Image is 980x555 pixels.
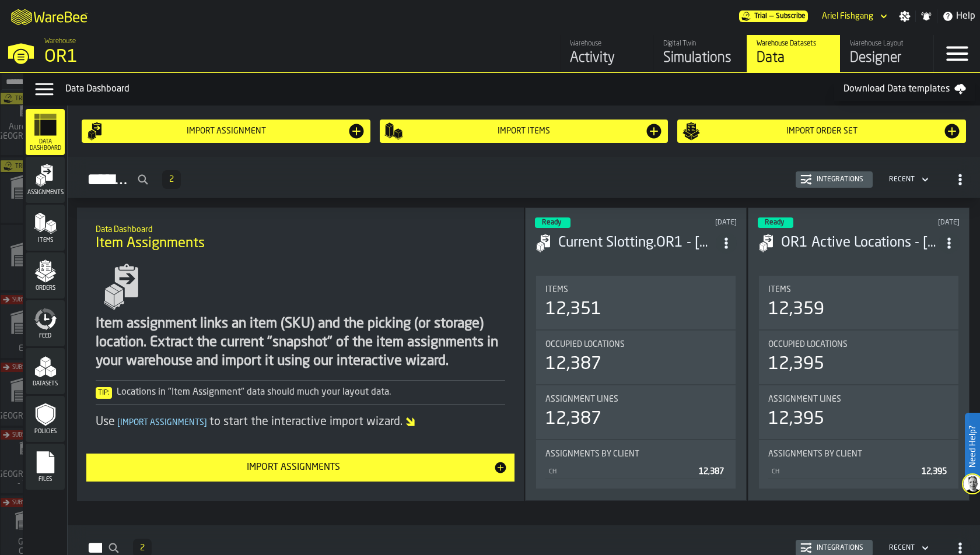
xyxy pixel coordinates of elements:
[545,409,601,430] div: 12,387
[757,40,831,48] div: Warehouse Datasets
[747,35,840,72] a: link-to-/wh/i/02d92962-0f11-4133-9763-7cb092bceeef/data
[1,293,66,360] a: link-to-/wh/i/576ff85d-1d82-4029-ae14-f0fa99bd4ee3/simulations
[812,175,868,184] div: Integrations
[65,82,834,96] div: Data Dashboard
[96,385,505,399] div: Locations in "Item Assignment" data should much your layout data.
[1,360,66,428] a: link-to-/wh/i/b5402f52-ce28-4f27-b3d4-5c6d76174849/simulations
[545,285,568,294] span: Items
[26,252,65,299] li: menu Orders
[889,544,915,552] div: DropdownMenuValue-4
[545,299,601,320] div: 12,351
[20,276,46,286] span: DC 11
[677,120,966,143] button: button-Import Order Set
[12,297,40,303] span: Subscribe
[157,170,185,189] div: ButtonLoadMore-Load More-Prev-First-Last
[937,9,980,23] label: button-toggle-Help
[889,175,915,184] div: DropdownMenuValue-4
[26,139,65,152] span: Data Dashboard
[1,428,66,496] a: link-to-/wh/i/7274009e-5361-4e21-8e36-7045ee840609/simulations
[96,234,205,253] span: Item Assignments
[765,219,784,226] span: Ready
[26,396,65,442] li: menu Policies
[884,541,931,555] div: DropdownMenuValue-4
[570,49,644,68] div: Activity
[1,90,66,157] a: link-to-/wh/i/aa2e4adb-2cd5-4688-aa4a-ec82bcf75d46/simulations
[536,331,736,384] div: stat-Occupied Locations
[878,219,960,227] div: Updated: 07/10/2025, 05:44:08 Created: 07/10/2025, 05:44:01
[739,10,808,22] a: link-to-/wh/i/02d92962-0f11-4133-9763-7cb092bceeef/pricing/
[96,387,112,399] span: Tip:
[817,9,890,23] div: DropdownMenuValue-Ariel Fishgang
[757,49,831,68] div: Data
[86,454,514,482] button: button-Import Assignments
[653,35,747,72] a: link-to-/wh/i/02d92962-0f11-4133-9763-7cb092bceeef/simulations
[169,175,174,184] span: 2
[768,395,949,404] div: Title
[535,217,570,228] div: status-3 2
[545,449,639,459] span: Assignments by Client
[26,444,65,490] li: menu Files
[655,219,737,227] div: Updated: 09/10/2025, 00:30:32 Created: 09/10/2025, 00:30:27
[759,276,958,329] div: stat-Items
[26,109,65,156] li: menu Data Dashboard
[15,163,30,170] span: Trial
[26,189,65,196] span: Assignments
[768,449,949,459] div: Title
[768,285,949,294] div: Title
[204,419,207,427] span: ]
[545,395,726,404] div: Title
[380,120,668,143] button: button-Import Items
[759,440,958,489] div: stat-Assignments by Client
[768,340,848,349] span: Occupied Locations
[840,35,933,72] a: link-to-/wh/i/02d92962-0f11-4133-9763-7cb092bceeef/designer
[768,285,791,294] span: Items
[26,428,65,435] span: Policies
[570,40,644,48] div: Warehouse
[77,208,524,501] div: ItemListCard-
[822,12,873,21] div: DropdownMenuValue-Ariel Fishgang
[663,40,737,48] div: Digital Twin
[12,432,40,438] span: Subscribe
[558,234,716,252] h3: Current Slotting.OR1 - [DATE].csv
[542,219,561,226] span: Ready
[545,340,625,349] span: Occupied Locations
[781,234,939,252] h3: OR1 Active Locations - [DATE].csv
[535,273,737,491] section: card-AssignmentDashboardCard
[758,217,793,228] div: status-3 2
[754,12,767,20] span: Trial
[545,285,726,294] div: Title
[759,385,958,439] div: stat-Assignment lines
[26,300,65,347] li: menu Feed
[768,409,824,430] div: 12,395
[140,544,145,552] span: 2
[96,414,505,430] div: Use to start the interactive import wizard.
[699,468,724,476] span: 12,387
[68,157,980,198] h2: button-Assignments
[545,395,618,404] span: Assignment lines
[560,35,653,72] a: link-to-/wh/i/02d92962-0f11-4133-9763-7cb092bceeef/feed/
[105,127,347,136] div: Import assignment
[771,468,917,476] div: CH
[26,205,65,251] li: menu Items
[884,173,931,187] div: DropdownMenuValue-4
[768,463,949,479] div: StatList-item-CH
[28,78,61,101] label: button-toggle-Data Menu
[781,234,939,252] div: OR1 Active Locations - 10.6.25.csv
[768,395,841,404] span: Assignment lines
[545,449,726,459] div: Title
[545,463,726,479] div: StatList-item-CH
[545,340,726,349] div: Title
[739,10,808,22] div: Menu Subscription
[768,299,824,320] div: 12,359
[115,419,209,427] span: Import Assignments
[758,273,960,491] section: card-AssignmentDashboardCard
[26,476,65,483] span: Files
[1,157,66,225] a: link-to-/wh/i/76e2a128-1b54-4d66-80d4-05ae4c277723/simulations
[850,49,924,68] div: Designer
[768,354,824,375] div: 12,395
[525,208,747,501] div: ItemListCard-DashboardItemContainer
[922,468,947,476] span: 12,395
